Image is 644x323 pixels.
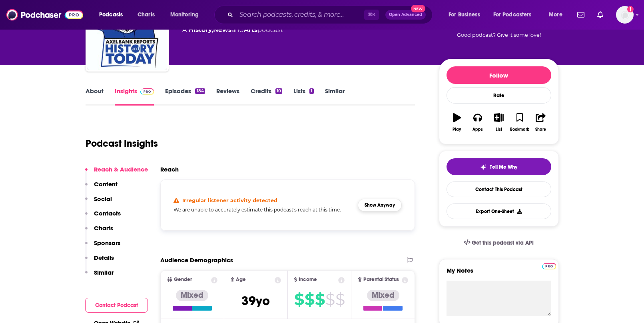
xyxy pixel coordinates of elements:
a: Reviews [216,87,239,106]
button: tell me why sparkleTell Me Why [447,158,551,175]
button: Show profile menu [616,6,634,24]
span: ⌘ K [364,10,379,20]
span: Podcasts [99,9,123,20]
button: Charts [85,224,113,239]
button: Bookmark [509,108,530,137]
span: New [411,5,425,12]
button: open menu [543,8,572,21]
div: Share [535,127,546,132]
button: Details [85,254,114,269]
a: Contact This Podcast [447,181,551,197]
a: About [86,87,104,106]
a: Credits10 [251,87,282,106]
span: Tell Me Why [490,164,517,170]
label: My Notes [447,267,551,281]
a: News [213,26,231,34]
div: Bookmark [510,127,529,132]
button: Similar [85,269,114,283]
p: Contacts [94,209,121,217]
button: open menu [165,8,209,21]
span: $ [305,293,314,306]
p: Charts [94,224,113,232]
button: Contacts [85,209,121,224]
button: Show Anyway [358,199,402,211]
div: Play [453,127,461,132]
button: Open AdvancedNew [385,10,426,20]
span: $ [325,293,335,306]
p: Content [94,180,118,188]
img: Podchaser Pro [140,88,154,95]
span: Open Advanced [389,13,422,17]
button: open menu [94,8,133,21]
a: History [188,26,212,34]
img: User Profile [616,6,634,24]
button: Export One-Sheet [447,203,551,219]
div: Rate [447,87,551,104]
span: Age [236,277,246,282]
p: Social [94,195,112,203]
span: For Business [449,9,480,20]
svg: Add a profile image [627,6,634,12]
a: Arts [244,26,257,34]
a: Similar [325,87,345,106]
a: Episodes184 [165,87,205,106]
button: Follow [447,66,551,84]
p: Similar [94,269,114,276]
span: Logged in as isabellaN [616,6,634,24]
button: Social [85,195,112,210]
h2: Reach [160,165,179,173]
div: 184 [195,88,205,94]
h4: Irregular listener activity detected [182,197,277,203]
img: Podchaser Pro [542,263,556,269]
button: Reach & Audience [85,165,148,180]
span: 39 yo [241,293,270,309]
input: Search podcasts, credits, & more... [236,8,364,21]
div: Mixed [367,290,399,301]
img: tell me why sparkle [480,164,486,170]
button: Sponsors [85,239,120,254]
div: Search podcasts, credits, & more... [222,6,440,24]
h5: We are unable to accurately estimate this podcast's reach at this time. [173,207,352,213]
button: Share [530,108,551,137]
span: $ [315,293,325,306]
div: Mixed [176,290,208,301]
span: For Podcasters [493,9,532,20]
span: Parental Status [363,277,399,282]
span: , [212,26,213,34]
h1: Podcast Insights [86,138,158,150]
span: $ [294,293,304,306]
div: List [496,127,502,132]
a: Show notifications dropdown [594,8,606,22]
div: 1 [309,88,313,94]
span: and [231,26,244,34]
span: More [549,9,562,20]
div: 10 [275,88,282,94]
div: Apps [473,127,483,132]
button: Contact Podcast [85,298,148,313]
p: Sponsors [94,239,120,247]
p: Reach & Audience [94,165,148,173]
a: Charts [132,8,160,21]
button: Content [85,180,118,195]
span: Monitoring [170,9,199,20]
button: Play [447,108,467,137]
h2: Audience Demographics [160,256,233,264]
span: Income [299,277,317,282]
div: A podcast [182,25,283,35]
a: Show notifications dropdown [574,8,588,22]
button: Apps [467,108,488,137]
img: Podchaser - Follow, Share and Rate Podcasts [6,7,83,22]
button: open menu [488,8,543,21]
button: List [488,108,509,137]
a: Pro website [542,262,556,269]
span: $ [335,293,345,306]
span: Good podcast? Give it some love! [457,32,541,38]
button: open menu [443,8,490,21]
span: Gender [174,277,192,282]
a: InsightsPodchaser Pro [115,87,154,106]
p: Details [94,254,114,261]
a: Lists1 [293,87,313,106]
span: Get this podcast via API [472,239,534,246]
span: Charts [138,9,155,20]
